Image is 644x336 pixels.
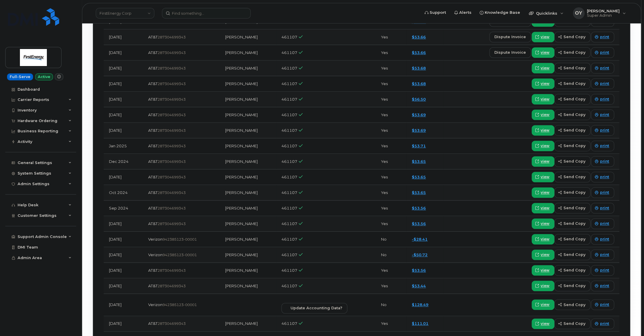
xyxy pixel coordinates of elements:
[163,253,197,257] span: 942385123-00001
[600,34,609,40] span: print
[591,141,614,151] a: print
[532,265,554,276] a: view
[532,172,554,182] a: view
[148,283,158,288] span: AT&T
[376,247,407,263] td: No
[476,7,524,18] a: Knowledge Base
[220,29,276,45] td: [PERSON_NAME]
[563,127,585,133] span: send copy
[532,109,554,120] a: view
[281,112,297,117] span: 461107
[148,321,158,326] span: AT&T
[591,109,614,120] a: print
[554,141,590,151] button: send copy
[600,128,609,133] span: print
[281,175,297,179] span: 461107
[600,50,609,55] span: print
[412,268,426,273] a: $53.56
[600,302,609,307] span: print
[376,263,407,278] td: Yes
[541,159,549,164] span: view
[148,252,163,257] span: Verizon
[376,123,407,138] td: Yes
[220,154,276,169] td: [PERSON_NAME]
[158,190,186,195] span: 287304699343
[600,205,609,211] span: print
[376,185,407,200] td: Yes
[104,200,143,216] td: Sep 2024
[148,50,158,55] span: AT&T
[554,78,590,89] button: send copy
[563,252,585,257] span: send copy
[554,249,590,260] button: send copy
[104,278,143,294] td: [DATE]
[412,66,426,70] a: $53.68
[591,78,614,89] a: print
[158,222,186,226] span: 287304699343
[532,125,554,136] a: view
[412,35,426,39] a: $53.66
[281,128,297,133] span: 461107
[532,32,554,42] a: view
[412,50,426,55] a: $53.66
[220,138,276,154] td: [PERSON_NAME]
[563,267,585,273] span: send copy
[600,190,609,195] span: print
[421,7,450,18] a: Support
[148,97,158,102] span: AT&T
[563,205,585,211] span: send copy
[600,143,609,148] span: print
[281,221,297,226] span: 461107
[541,143,549,148] span: view
[412,128,426,133] a: $53.69
[104,185,143,200] td: Oct 2024
[450,7,476,18] a: Alerts
[412,283,426,288] a: $53.44
[563,190,585,195] span: send copy
[281,268,297,273] span: 461107
[148,206,158,210] span: AT&T
[554,265,590,276] button: send copy
[587,9,620,13] span: [PERSON_NAME]
[104,123,143,138] td: [DATE]
[104,216,143,232] td: [DATE]
[600,112,609,117] span: print
[104,76,143,92] td: [DATE]
[591,125,614,136] a: print
[158,19,186,24] span: 287304699343
[600,321,609,326] span: print
[158,206,186,210] span: 287304699343
[591,32,614,42] a: print
[376,316,407,332] td: Yes
[554,203,590,213] button: send copy
[459,10,472,16] span: Alerts
[541,268,549,273] span: view
[281,35,297,39] span: 461107
[96,8,154,18] a: FirstEnergy Corp
[148,268,158,273] span: AT&T
[158,66,186,70] span: 287304699343
[541,283,549,288] span: view
[220,247,276,263] td: [PERSON_NAME]
[541,205,549,211] span: view
[541,237,549,242] span: view
[591,234,614,244] a: print
[220,107,276,123] td: [PERSON_NAME]
[281,50,297,55] span: 461107
[376,278,407,294] td: Yes
[158,321,186,326] span: 287304699343
[148,81,158,86] span: AT&T
[591,249,614,260] a: print
[281,19,297,24] span: 461107
[220,216,276,232] td: [PERSON_NAME]
[104,263,143,278] td: [DATE]
[541,190,549,195] span: view
[541,221,549,226] span: view
[148,175,158,179] span: AT&T
[489,32,531,42] button: dispute invoice
[587,13,620,18] span: Super Admin
[541,81,549,86] span: view
[563,81,585,86] span: send copy
[412,302,428,307] a: $128.49
[376,294,407,316] td: No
